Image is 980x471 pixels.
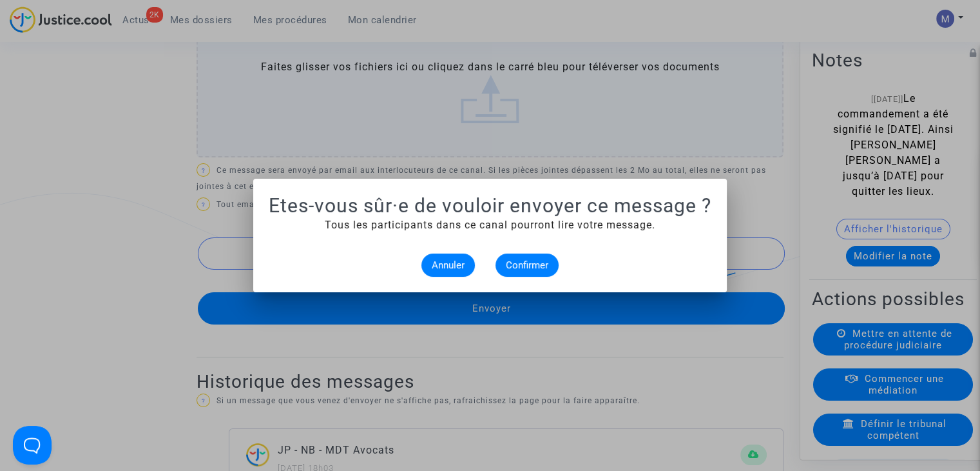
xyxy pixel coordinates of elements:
[13,426,52,465] iframe: Help Scout Beacon - Open
[506,259,548,271] span: Confirmer
[421,254,475,277] button: Annuler
[269,194,711,217] h1: Etes-vous sûr·e de vouloir envoyer ce message ?
[325,219,655,231] span: Tous les participants dans ce canal pourront lire votre message.
[432,259,465,271] span: Annuler
[495,254,559,277] button: Confirmer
